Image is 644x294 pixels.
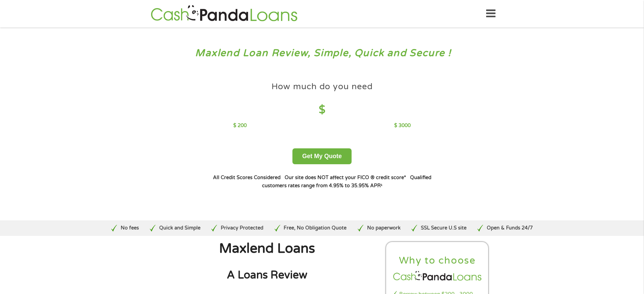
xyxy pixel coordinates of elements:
[233,122,247,129] p: $ 200
[394,122,411,129] p: $ 3000
[149,4,300,23] img: GetLoanNow Logo
[20,47,625,59] h3: Maxlend Loan Review, Simple, Quick and Secure !
[233,103,411,117] h4: $
[121,224,139,232] p: No fees
[367,224,401,232] p: No paperwork
[285,175,406,180] strong: Our site does NOT affect your FICO ® credit score*
[392,254,483,267] h2: Why to choose
[219,241,315,256] span: Maxlend Loans
[213,175,281,180] strong: All Credit Scores Considered
[155,268,379,282] h2: A Loans Review
[421,224,467,232] p: SSL Secure U.S site
[292,148,352,164] button: Get My Quote
[284,224,347,232] p: Free, No Obligation Quote
[221,224,263,232] p: Privacy Protected
[159,224,200,232] p: Quick and Simple
[271,81,373,92] h4: How much do you need
[487,224,533,232] p: Open & Funds 24/7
